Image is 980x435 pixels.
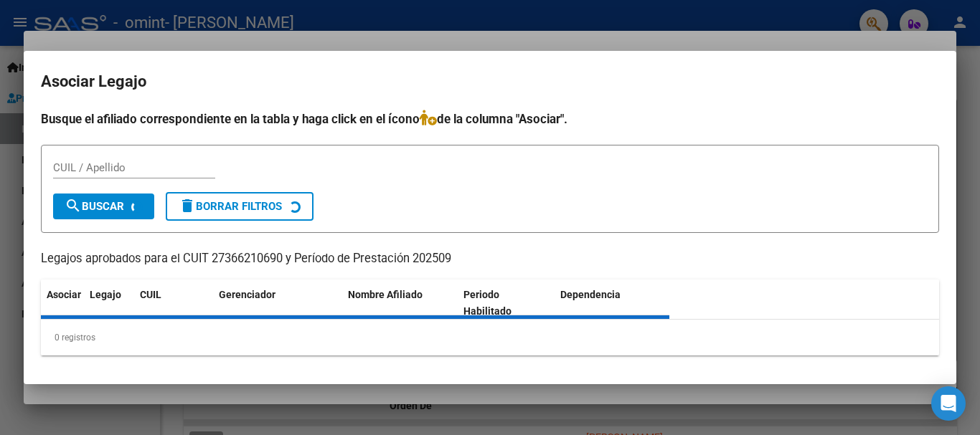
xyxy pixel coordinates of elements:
mat-icon: search [65,197,82,214]
span: Asociar [47,289,81,300]
h2: Asociar Legajo [41,68,939,95]
datatable-header-cell: Dependencia [555,279,670,327]
span: Legajo [90,289,121,300]
div: Open Intercom Messenger [931,386,966,421]
h4: Busque el afiliado correspondiente en la tabla y haga click en el ícono de la columna "Asociar". [41,110,939,128]
p: Legajos aprobados para el CUIT 27366210690 y Período de Prestación 202509 [41,250,939,268]
span: CUIL [140,289,161,300]
datatable-header-cell: Periodo Habilitado [458,279,555,327]
datatable-header-cell: Nombre Afiliado [342,279,458,327]
span: Nombre Afiliado [348,289,423,300]
button: Borrar Filtros [166,192,314,221]
span: Borrar Filtros [179,200,282,213]
button: Buscar [53,193,154,219]
datatable-header-cell: Legajo [84,279,134,327]
span: Buscar [65,200,124,213]
span: Gerenciador [219,289,275,300]
datatable-header-cell: Gerenciador [213,279,342,327]
mat-icon: delete [179,197,196,214]
span: Dependencia [560,289,621,300]
span: Periodo Habilitado [463,289,512,317]
datatable-header-cell: CUIL [134,279,213,327]
div: 0 registros [41,320,939,355]
datatable-header-cell: Asociar [41,279,84,327]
